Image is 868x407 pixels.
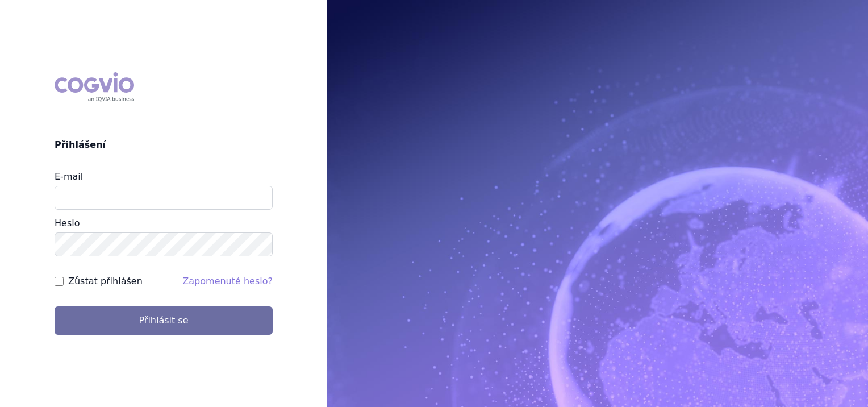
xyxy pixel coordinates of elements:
[55,138,273,152] h2: Přihlášení
[68,275,143,288] label: Zůstat přihlášen
[55,218,80,229] label: Heslo
[55,72,134,102] div: COGVIO
[55,171,83,182] label: E-mail
[55,306,273,335] button: Přihlásit se
[182,276,273,286] a: Zapomenuté heslo?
